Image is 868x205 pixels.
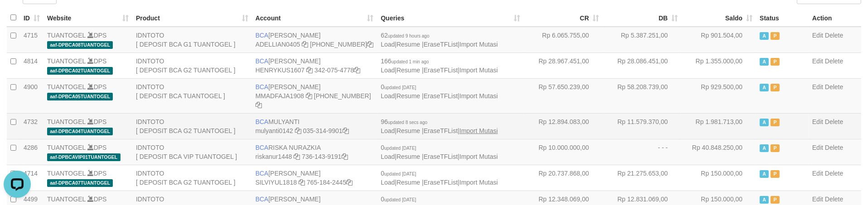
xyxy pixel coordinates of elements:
span: Paused [771,32,780,40]
td: 4900 [20,78,43,113]
span: Active [760,144,769,152]
td: IDNTOTO [ DEPOSIT BCA G2 TUANTOGEL ] [132,113,252,139]
span: BCA [256,144,269,151]
td: Rp 10.000.000,00 [524,139,603,165]
td: IDNTOTO [ DEPOSIT BCA G1 TUANTOGEL ] [132,27,252,53]
a: Edit [812,144,823,151]
a: Load [381,153,395,160]
a: ADELLIAN0405 [256,41,300,48]
a: Resume [396,127,420,134]
a: TUANTOGEL [47,57,86,65]
a: Load [381,127,395,134]
span: 0 [381,170,416,177]
th: Action [809,9,861,27]
a: Delete [825,195,843,203]
a: TUANTOGEL [47,32,86,39]
td: Rp 1.981.713,00 [681,113,756,139]
span: | | | [381,83,498,100]
td: RISKA NURAZKIA 736-143-9191 [252,139,377,165]
span: BCA [256,57,269,65]
a: TUANTOGEL [47,144,86,151]
td: 4715 [20,27,43,53]
td: Rp 57.650.239,00 [524,78,603,113]
a: Resume [396,179,420,186]
a: Copy ADELLIAN0405 to clipboard [302,41,308,48]
a: Resume [396,41,420,48]
a: Edit [812,83,823,91]
a: Copy HENRYKUS1607 to clipboard [306,67,313,74]
span: Paused [771,58,780,66]
span: Paused [771,84,780,91]
span: Active [760,119,769,126]
td: DPS [43,27,132,53]
a: Import Mutasi [459,153,498,160]
span: Active [760,170,769,178]
td: Rp 6.065.755,00 [524,27,603,53]
td: [PERSON_NAME] 342-075-4778 [252,52,377,78]
a: Copy 7651842445 to clipboard [346,179,352,186]
td: Rp 21.275.653,00 [603,165,681,191]
td: Rp 28.967.451,00 [524,52,603,78]
td: Rp 929.500,00 [681,78,756,113]
a: EraseTFList [424,127,458,134]
span: BCA [256,118,269,125]
td: Rp 1.355.000,00 [681,52,756,78]
a: Edit [812,195,823,203]
span: Active [760,58,769,66]
td: - - - [603,139,681,165]
a: Delete [825,118,843,125]
a: TUANTOGEL [47,170,86,177]
span: Paused [771,196,780,204]
a: Resume [396,153,420,160]
span: BCA [256,83,269,91]
td: [PERSON_NAME] 765-184-2445 [252,165,377,191]
td: [PERSON_NAME] [PHONE_NUMBER] [252,27,377,53]
td: Rp 5.387.251,00 [603,27,681,53]
td: IDNTOTO [ DEPOSIT BCA G2 TUANTOGEL ] [132,52,252,78]
a: EraseTFList [424,67,458,74]
a: Load [381,67,395,74]
td: MULYANTI 035-314-9901 [252,113,377,139]
span: aaf-DPBCA02TUANTOGEL [47,67,113,75]
a: Copy 0353149901 to clipboard [342,127,349,134]
span: updated 1 min ago [391,59,429,64]
a: EraseTFList [424,92,458,100]
td: DPS [43,139,132,165]
a: Delete [825,32,843,39]
td: Rp 150.000,00 [681,165,756,191]
span: aaf-DPBCA08TUANTOGEL [47,41,113,49]
span: updated [DATE] [384,172,416,176]
th: Account: activate to sort column ascending [252,9,377,27]
span: Active [760,32,769,40]
a: Edit [812,118,823,125]
span: updated [DATE] [384,85,416,90]
a: SILVIYUL1818 [256,179,297,186]
span: Active [760,84,769,91]
td: IDNTOTO [ DEPOSIT BCA G2 TUANTOGEL ] [132,165,252,191]
a: Import Mutasi [459,179,498,186]
span: updated 8 secs ago [388,120,427,125]
span: 62 [381,32,429,39]
td: DPS [43,78,132,113]
td: 4286 [20,139,43,165]
a: EraseTFList [424,41,458,48]
td: Rp 12.894.083,00 [524,113,603,139]
span: | | | [381,57,498,74]
span: 0 [381,144,416,151]
td: DPS [43,52,132,78]
th: Saldo: activate to sort column ascending [681,9,756,27]
th: DB: activate to sort column ascending [603,9,681,27]
a: EraseTFList [424,153,458,160]
a: Copy riskanur1448 to clipboard [294,153,300,160]
a: Import Mutasi [459,41,498,48]
span: Paused [771,119,780,126]
a: Copy MMADFAJA1908 to clipboard [306,92,312,100]
a: Import Mutasi [459,92,498,100]
span: 0 [381,195,416,203]
a: Copy 4062282031 to clipboard [256,101,262,109]
a: Resume [396,92,420,100]
span: aaf-DPBCAVIP01TUANTOGEL [47,153,121,161]
a: Import Mutasi [459,67,498,74]
td: Rp 11.579.370,00 [603,113,681,139]
th: Queries: activate to sort column ascending [377,9,524,27]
